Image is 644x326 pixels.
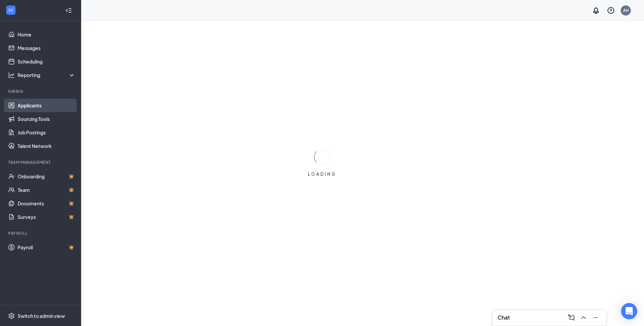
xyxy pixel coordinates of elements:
[567,314,575,322] svg: ComposeMessage
[18,183,75,197] a: TeamCrown
[498,314,510,321] h3: Chat
[18,126,75,139] a: Job Postings
[579,314,588,322] svg: ChevronUp
[305,171,339,177] div: LOADING
[18,55,75,68] a: Scheduling
[18,112,75,126] a: Sourcing Tools
[8,230,74,236] div: Payroll
[18,170,75,183] a: OnboardingCrown
[8,159,74,165] div: Team Management
[8,89,74,94] div: Hiring
[18,312,65,319] div: Switch to admin view
[18,210,75,224] a: SurveysCrown
[8,72,15,78] svg: Analysis
[623,7,629,13] div: AH
[7,7,14,14] svg: WorkstreamLogo
[18,28,75,41] a: Home
[18,41,75,55] a: Messages
[18,241,75,254] a: PayrollCrown
[592,314,600,322] svg: Minimize
[18,72,76,78] div: Reporting
[18,139,75,153] a: Talent Network
[607,6,615,15] svg: QuestionInfo
[590,312,601,323] button: Minimize
[18,99,75,112] a: Applicants
[578,312,589,323] button: ChevronUp
[8,312,15,319] svg: Settings
[592,6,600,15] svg: Notifications
[621,303,637,319] div: Open Intercom Messenger
[566,312,577,323] button: ComposeMessage
[18,197,75,210] a: DocumentsCrown
[65,7,72,14] svg: Collapse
